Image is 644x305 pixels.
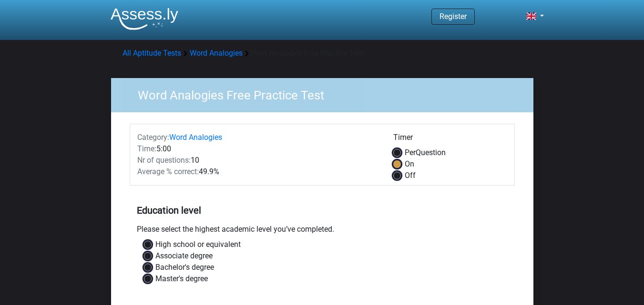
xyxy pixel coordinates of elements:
[130,155,386,166] div: 10
[405,147,446,158] label: Question
[190,49,243,58] a: Word Analogies
[155,273,208,285] label: Master's degree
[137,133,169,142] span: Category:
[155,239,241,250] label: High school or equivalent
[123,49,181,58] a: All Aptitude Tests
[155,250,213,262] label: Associate degree
[393,132,507,147] div: Timer
[130,224,515,239] div: Please select the highest academic level you’ve completed.
[126,84,526,103] h3: Word Analogies Free Practice Test
[137,167,199,176] span: Average % correct:
[137,144,156,153] span: Time:
[137,201,508,220] h5: Education level
[405,170,416,181] label: Off
[169,133,222,142] a: Word Analogies
[119,48,526,59] div: Word Analogies Free Practice Test
[111,8,178,30] img: Assessly
[130,143,386,155] div: 5:00
[137,156,191,165] span: Nr of questions:
[155,262,214,273] label: Bachelor's degree
[405,158,414,170] label: On
[440,12,467,21] a: Register
[130,166,386,177] div: 49.9%
[405,148,416,157] span: Per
